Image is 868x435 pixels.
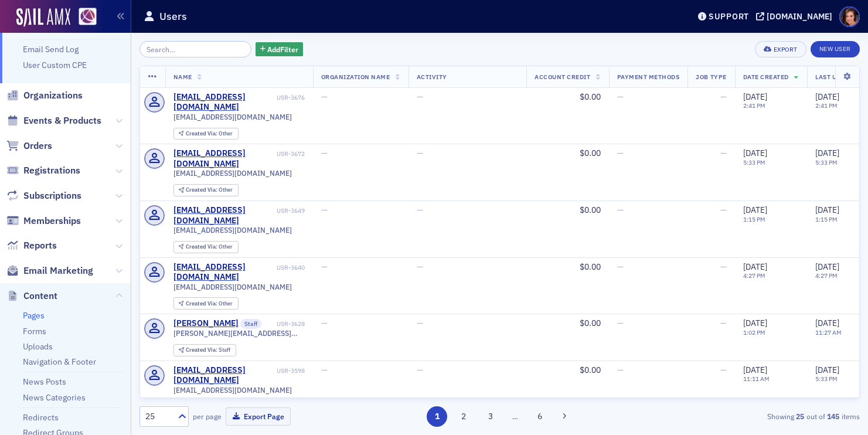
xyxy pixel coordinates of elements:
a: Reports [6,239,57,252]
span: — [321,318,328,328]
a: Email Send Log [23,44,79,55]
a: User Custom CPE [23,60,87,70]
span: Created Via : [186,346,219,354]
span: — [617,365,624,375]
span: [EMAIL_ADDRESS][DOMAIN_NAME] [173,386,292,395]
div: Other [186,244,233,250]
span: [DATE] [743,261,767,272]
span: Registrations [23,164,80,177]
a: [EMAIL_ADDRESS][DOMAIN_NAME] [173,365,275,386]
span: — [617,91,624,102]
span: [DATE] [743,318,767,328]
span: [DATE] [815,205,839,215]
span: [EMAIL_ADDRESS][DOMAIN_NAME] [173,113,292,121]
span: Last Updated [815,73,861,81]
span: — [321,365,328,375]
time: 5:33 PM [815,158,838,166]
a: Subscriptions [6,189,81,202]
span: — [417,91,423,102]
span: $0.00 [580,318,601,328]
span: — [417,318,423,328]
button: AddFilter [256,42,304,57]
span: — [617,205,624,215]
span: — [417,261,423,272]
span: [DATE] [815,365,839,375]
div: Other [186,187,233,193]
div: USR-3649 [277,207,305,215]
span: Subscriptions [23,189,81,202]
span: Events & Products [23,114,101,127]
span: [DATE] [815,318,839,328]
div: Other [186,301,233,307]
span: — [720,365,727,375]
div: USR-3676 [277,94,305,101]
span: — [617,261,624,272]
span: — [417,148,423,158]
span: — [720,91,727,102]
a: Events & Products [6,114,101,127]
time: 2:41 PM [743,101,765,110]
span: Profile [839,6,860,27]
div: USR-3672 [277,150,305,158]
span: $0.00 [580,365,601,375]
a: Organizations [6,89,83,102]
div: USR-3598 [277,367,305,375]
span: — [321,148,328,158]
button: 3 [480,406,501,427]
span: — [321,205,328,215]
a: Forms [23,326,46,337]
time: 11:11 AM [743,375,770,383]
div: Created Via: Other [173,184,239,196]
a: [PERSON_NAME] [173,318,239,329]
span: Email Marketing [23,264,93,277]
span: — [321,91,328,102]
button: 6 [529,406,550,427]
button: 1 [427,406,447,427]
strong: 145 [825,411,842,422]
button: Export Page [226,407,291,426]
span: Account Credit [535,73,590,81]
button: [DOMAIN_NAME] [756,12,836,21]
div: Showing out of items [628,411,860,422]
a: [EMAIL_ADDRESS][DOMAIN_NAME] [173,205,275,226]
span: Add Filter [267,44,298,55]
div: 25 [145,410,171,423]
a: Redirects [23,412,59,423]
div: Other [186,131,233,137]
button: 2 [454,406,474,427]
span: [EMAIL_ADDRESS][DOMAIN_NAME] [173,169,292,178]
div: [EMAIL_ADDRESS][DOMAIN_NAME] [173,92,275,113]
span: Content [23,290,57,303]
div: USR-3640 [277,264,305,271]
span: — [321,261,328,272]
span: [DATE] [743,365,767,375]
span: [PERSON_NAME][EMAIL_ADDRESS][PERSON_NAME][DOMAIN_NAME] [173,329,305,338]
a: SailAMX [16,8,70,27]
time: 1:15 PM [743,215,765,223]
div: [EMAIL_ADDRESS][DOMAIN_NAME] [173,148,275,169]
span: Reports [23,239,57,252]
a: News Categories [23,392,86,403]
span: [DATE] [743,91,767,102]
span: [DATE] [743,148,767,158]
span: [DATE] [815,148,839,158]
span: $0.00 [580,205,601,215]
input: Search… [139,41,251,57]
a: View Homepage [70,8,97,28]
a: Memberships [6,215,81,227]
span: [DATE] [743,205,767,215]
span: Job Type [696,73,726,81]
div: Created Via: Other [173,297,239,310]
a: [EMAIL_ADDRESS][DOMAIN_NAME] [173,262,275,283]
a: Registrations [6,164,80,177]
div: [DOMAIN_NAME] [767,11,832,22]
img: SailAMX [79,8,97,26]
span: Activity [417,73,447,81]
div: USR-3628 [264,320,305,328]
time: 11:27 AM [815,328,842,337]
span: Orders [23,140,52,152]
